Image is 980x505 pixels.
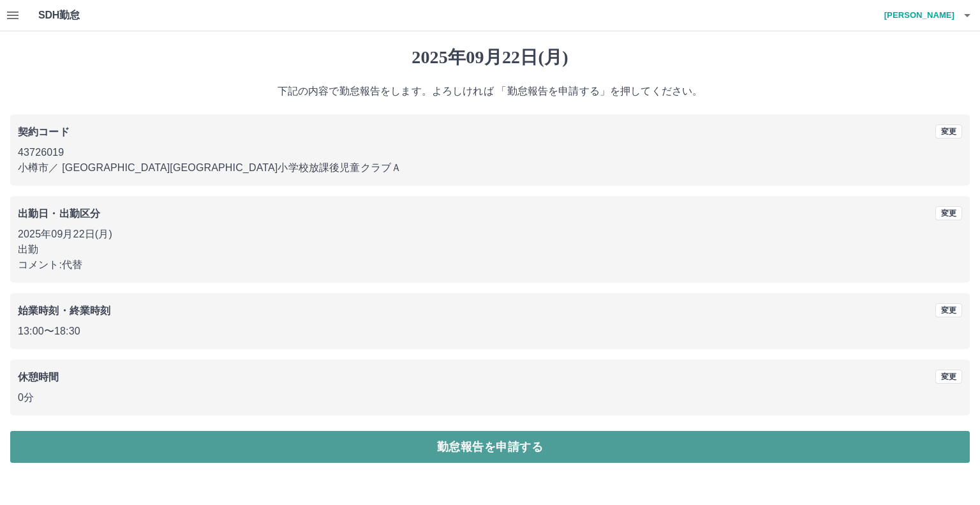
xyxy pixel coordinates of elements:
[18,227,962,242] p: 2025年09月22日(月)
[935,124,962,139] button: 変更
[10,431,970,463] button: 勤怠報告を申請する
[18,160,962,176] p: 小樽市 ／ [GEOGRAPHIC_DATA][GEOGRAPHIC_DATA]小学校放課後児童クラブＡ
[18,208,100,219] b: 出勤日・出勤区分
[10,84,970,99] p: 下記の内容で勤怠報告をします。よろしければ 「勤怠報告を申請する」を押してください。
[18,145,962,160] p: 43726019
[18,324,962,339] p: 13:00 〜 18:30
[10,47,970,68] h1: 2025年09月22日(月)
[18,126,70,137] b: 契約コード
[18,242,962,257] p: 出勤
[18,390,962,405] p: 0分
[935,370,962,384] button: 変更
[18,305,110,316] b: 始業時刻・終業時刻
[18,257,962,273] p: コメント: 代替
[18,372,59,382] b: 休憩時間
[935,206,962,220] button: 変更
[935,303,962,317] button: 変更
